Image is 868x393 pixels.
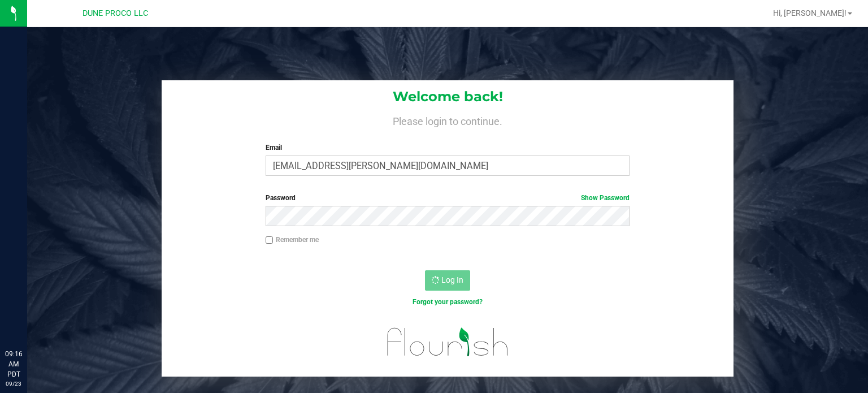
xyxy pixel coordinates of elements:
span: Password [266,194,296,202]
span: Log In [441,275,463,284]
p: 09/23 [5,379,22,388]
a: Show Password [581,194,630,202]
span: DUNE PROCO LLC [83,8,148,18]
button: Log In [425,270,470,291]
p: 09:16 AM PDT [5,349,22,379]
h1: Welcome back! [162,89,734,104]
img: flourish_logo.svg [376,319,519,365]
span: Hi, [PERSON_NAME]! [773,8,847,18]
label: Email [266,142,630,153]
label: Remember me [266,235,319,245]
input: Remember me [266,236,274,244]
h4: Please login to continue. [162,113,734,127]
a: Forgot your password? [413,298,483,306]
